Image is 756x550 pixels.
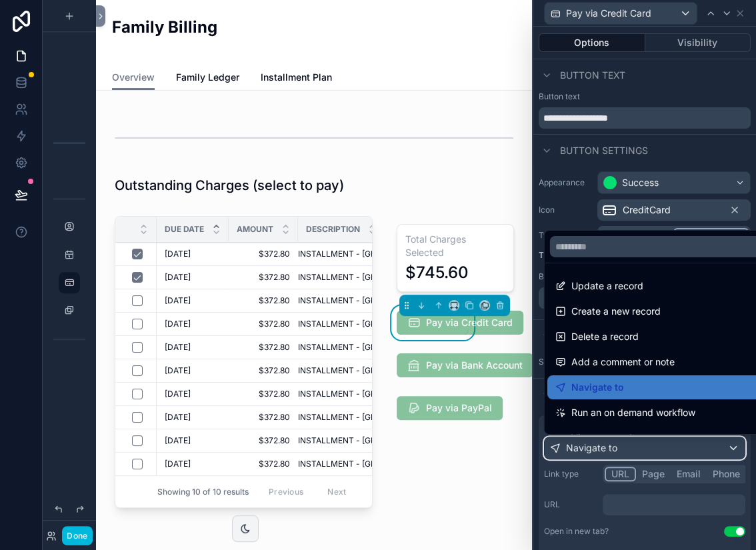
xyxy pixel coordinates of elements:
[261,65,332,92] a: Installment Plan
[157,487,249,497] span: Showing 10 of 10 results
[165,224,204,235] span: Due Date
[571,430,632,446] span: View a record
[571,405,695,421] span: Run an on demand workflow
[571,329,639,345] span: Delete a record
[237,224,273,235] span: Amount
[306,224,360,235] span: Description
[261,71,332,84] span: Installment Plan
[62,526,92,545] button: Done
[571,303,661,319] span: Create a new record
[571,278,643,294] span: Update a record
[176,71,239,84] span: Family Ledger
[112,16,217,38] h2: Family Billing
[112,71,155,84] span: Overview
[571,379,624,395] span: Navigate to
[571,354,675,370] span: Add a comment or note
[112,65,155,91] a: Overview
[176,65,239,92] a: Family Ledger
